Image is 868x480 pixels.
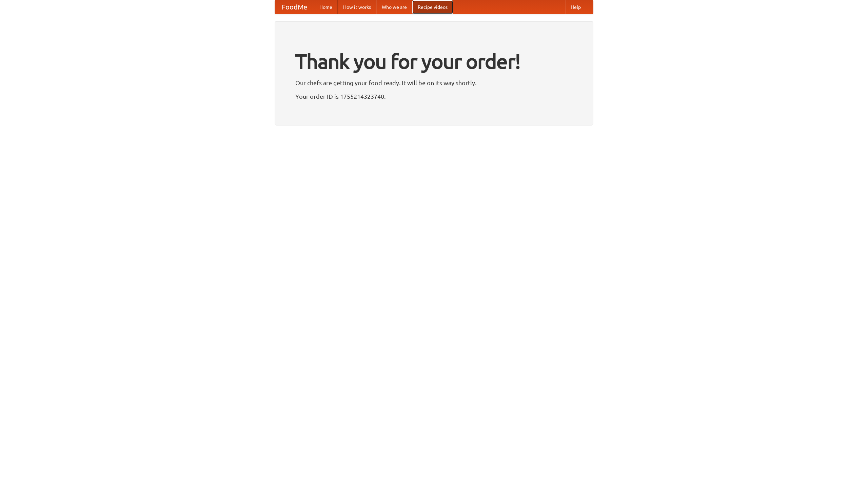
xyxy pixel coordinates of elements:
a: Home [314,0,338,14]
p: Our chefs are getting your food ready. It will be on its way shortly. [295,78,573,88]
a: FoodMe [275,0,314,14]
a: Who we are [376,0,412,14]
a: Help [565,0,586,14]
a: How it works [338,0,376,14]
a: Recipe videos [412,0,453,14]
p: Your order ID is 1755214323740. [295,91,573,101]
h1: Thank you for your order! [295,45,573,78]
